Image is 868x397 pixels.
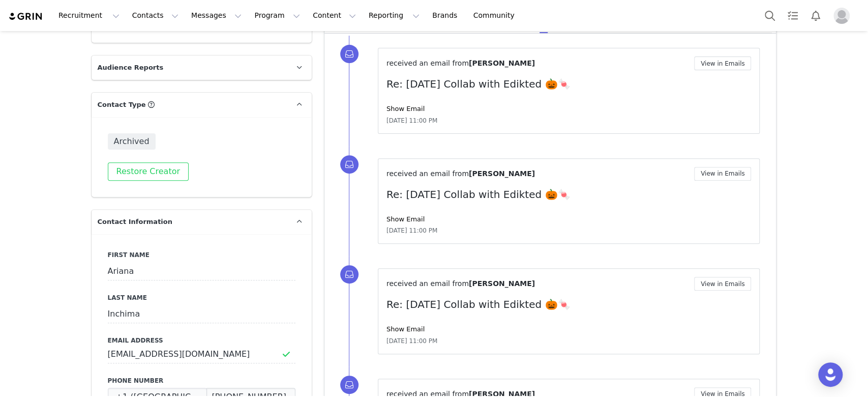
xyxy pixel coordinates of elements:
[108,133,156,150] span: Archived
[307,4,362,27] button: Content
[694,56,752,70] button: View in Emails
[386,116,437,125] span: [DATE] 11:00 PM
[108,336,295,345] label: Email Address
[386,169,469,178] span: received an email from
[386,279,469,288] span: received an email from
[694,277,752,291] button: View in Emails
[108,376,295,385] label: Phone Number
[804,4,827,27] button: Notifications
[52,4,126,27] button: Recruitment
[759,4,781,27] button: Search
[386,187,752,202] p: Re: [DATE] Collab with Edikted 🎃🍬
[818,362,843,387] div: Open Intercom Messenger
[827,8,860,24] button: Profile
[386,297,752,312] p: Re: [DATE] Collab with Edikted 🎃🍬
[98,63,164,73] span: Audience Reports
[108,345,295,363] input: Email Address
[386,76,752,92] p: Re: [DATE] Collab with Edikted 🎃🍬
[185,4,248,27] button: Messages
[108,250,295,260] label: First Name
[386,325,425,333] a: Show Email
[386,105,425,112] a: Show Email
[782,4,804,27] a: Tasks
[469,279,535,288] span: [PERSON_NAME]
[8,12,44,21] img: grin logo
[386,226,437,235] span: [DATE] 11:00 PM
[694,167,752,181] button: View in Emails
[98,100,146,110] span: Contact Type
[386,336,437,346] span: [DATE] 11:00 PM
[248,4,306,27] button: Program
[98,217,172,227] span: Contact Information
[108,293,295,302] label: Last Name
[108,162,189,181] button: Restore Creator
[469,59,535,67] span: [PERSON_NAME]
[386,215,425,223] a: Show Email
[833,8,850,24] img: placeholder-profile.jpg
[426,4,466,27] a: Brands
[467,4,525,27] a: Community
[126,4,185,27] button: Contacts
[363,4,426,27] button: Reporting
[386,59,469,67] span: received an email from
[469,169,535,178] span: [PERSON_NAME]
